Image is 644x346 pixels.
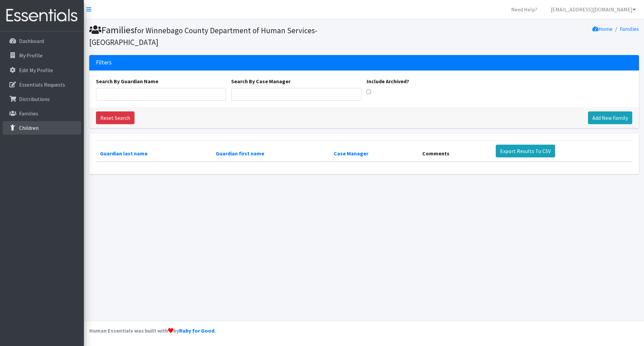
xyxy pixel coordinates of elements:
a: Dashboard [3,34,81,48]
a: Children [3,121,81,135]
small: for Winnebago County Department of Human Services-[GEOGRAPHIC_DATA] [89,26,317,47]
a: Reset Search [96,111,135,124]
a: Essentials Requests [3,78,81,91]
a: Guardian first name [216,150,264,157]
p: My Profile [19,52,43,59]
h1: Families [89,24,362,47]
a: Export Results To CSV [496,145,555,157]
th: Comments [418,141,492,162]
a: Add New Family [588,111,632,124]
a: Distributions [3,92,81,106]
a: Edit My Profile [3,63,81,77]
p: Edit My Profile [19,67,53,73]
p: Children [19,125,39,131]
strong: Human Essentials was built with by . [89,327,216,334]
a: Guardian last name [100,150,148,157]
label: Search By Case Manager [231,77,290,85]
p: Families [19,110,38,117]
a: My Profile [3,49,81,62]
a: Families [3,107,81,120]
a: Families [620,26,639,32]
a: Ruby for Good [179,327,214,334]
label: Search By Guardian Name [96,77,158,85]
h3: Filters [96,59,112,66]
p: Distributions [19,96,50,102]
a: Need Help? [506,3,543,16]
label: Include Archived? [367,77,409,85]
p: Dashboard [19,38,44,44]
a: Case Manager [334,150,368,157]
a: Home [592,26,612,32]
a: [EMAIL_ADDRESS][DOMAIN_NAME] [545,3,641,16]
p: Essentials Requests [19,81,65,88]
img: HumanEssentials [3,4,81,27]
